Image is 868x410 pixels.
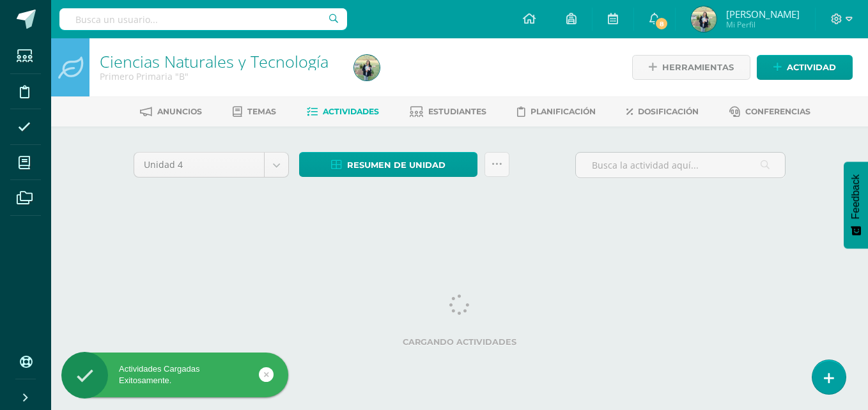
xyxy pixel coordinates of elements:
span: Mi Perfil [726,19,800,30]
span: Actividades [323,107,379,116]
h1: Ciencias Naturales y Tecnología [100,52,339,70]
span: [PERSON_NAME] [726,8,800,20]
a: Ciencias Naturales y Tecnología [100,50,329,72]
input: Busca un usuario... [59,8,347,30]
span: Anuncios [157,107,202,116]
span: Resumen de unidad [347,153,446,177]
a: Actividades [307,102,379,122]
a: Estudiantes [410,102,486,122]
div: Primero Primaria 'B' [100,70,339,82]
a: Conferencias [729,102,810,122]
img: 8cc08a1ddbd8fc3ff39d803d9af12710.png [354,55,380,80]
input: Busca la actividad aquí... [576,153,785,178]
span: Actividad [787,56,836,79]
span: Temas [247,107,276,116]
span: Conferencias [745,107,810,116]
span: Estudiantes [428,107,486,116]
a: Actividad [757,55,853,80]
span: Dosificación [638,107,699,116]
a: Temas [233,102,276,122]
span: Unidad 4 [144,153,254,177]
label: Cargando actividades [134,337,786,347]
a: Dosificación [626,102,699,122]
span: Herramientas [662,56,734,79]
a: Herramientas [632,55,750,80]
img: 8cc08a1ddbd8fc3ff39d803d9af12710.png [691,6,717,32]
a: Planificación [517,102,596,122]
span: Planificación [531,107,596,116]
div: Actividades Cargadas Exitosamente. [61,363,288,386]
span: Feedback [850,174,862,219]
span: 8 [655,17,669,31]
a: Unidad 4 [134,153,288,177]
a: Resumen de unidad [299,152,477,177]
button: Feedback - Mostrar encuesta [844,162,868,248]
a: Anuncios [140,102,202,122]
